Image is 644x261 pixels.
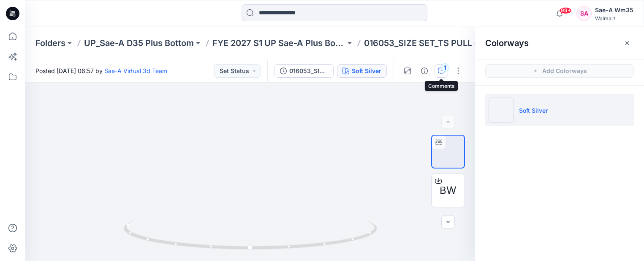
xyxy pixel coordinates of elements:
[35,37,65,49] a: Folders
[35,66,167,75] span: Posted [DATE] 06:57 by
[576,6,592,21] div: SA
[485,38,529,48] h2: Colorways
[274,64,334,78] button: 016053_SIZE SET_TS PULL ON KNIT SHORT
[559,7,572,14] span: 99+
[435,64,448,78] button: 1
[364,37,497,49] p: 016053_SIZE SET_TS PULL ON KNIT SHORT
[104,67,167,74] a: Sae-A Virtual 3d Team
[595,5,633,15] div: Sae-A Wm35
[337,64,387,78] button: Soft Silver
[289,66,328,76] div: 016053_SIZE SET_TS PULL ON KNIT SHORT
[418,64,431,78] button: Details
[440,183,457,198] span: BW
[352,66,381,76] div: Soft Silver
[441,63,449,72] div: 1
[519,106,548,115] p: Soft Silver
[595,15,633,22] div: Walmart
[489,98,514,123] img: Soft Silver
[212,37,345,49] a: FYE 2027 S1 UP Sae-A Plus Bottoms
[84,37,194,49] a: UP_Sae-A D35 Plus Bottom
